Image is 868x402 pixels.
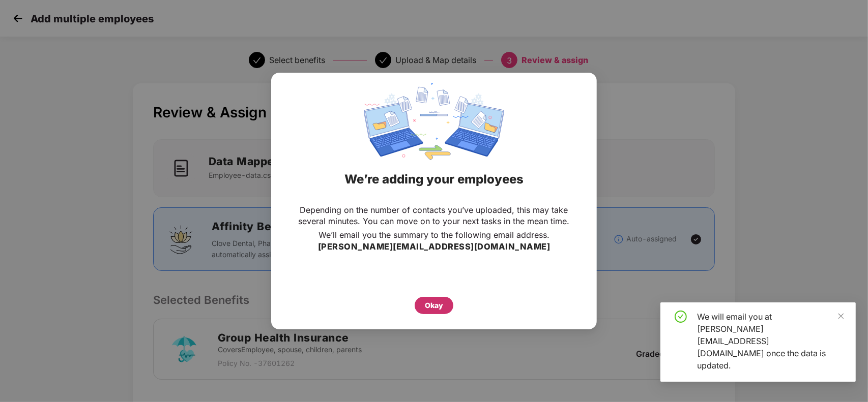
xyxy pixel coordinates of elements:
[292,204,576,227] p: Depending on the number of contacts you’ve uploaded, this may take several minutes. You can move ...
[318,240,551,254] h3: [PERSON_NAME][EMAIL_ADDRESS][DOMAIN_NAME]
[364,83,504,160] img: svg+xml;base64,PHN2ZyBpZD0iRGF0YV9zeW5jaW5nIiB4bWxucz0iaHR0cDovL3d3dy53My5vcmcvMjAwMC9zdmciIHdpZH...
[319,229,549,240] p: We’ll email you the summary to the following email address.
[837,313,845,320] span: close
[284,160,584,199] div: We’re adding your employees
[697,311,844,372] div: We will email you at [PERSON_NAME][EMAIL_ADDRESS][DOMAIN_NAME] once the data is updated.
[675,311,687,323] span: check-circle
[425,300,443,311] div: Okay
